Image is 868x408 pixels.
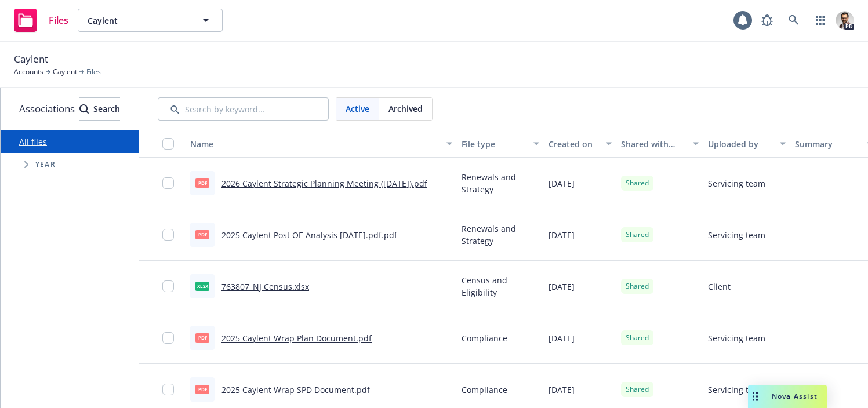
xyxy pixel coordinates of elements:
span: Census and Eligibility [462,274,539,298]
a: 763807_NJ Census.xlsx [221,281,309,292]
button: Caylent [78,9,223,32]
a: Switch app [809,9,832,32]
span: Archived [388,103,423,115]
div: Summary [795,138,860,150]
span: Shared [626,384,649,395]
button: Uploaded by [703,130,790,158]
a: 2025 Caylent Post OE Analysis [DATE].pdf.pdf [221,230,397,241]
span: Servicing team [708,384,765,396]
input: Search by keyword... [158,97,329,121]
button: Nova Assist [748,385,827,408]
span: Caylent [88,14,188,27]
span: [DATE] [549,177,575,190]
div: Name [190,138,440,150]
span: Active [346,103,369,115]
button: Name [186,130,457,158]
span: Compliance [462,332,507,344]
a: Report a Bug [756,9,779,32]
span: Caylent [14,52,48,67]
div: Created on [549,138,599,150]
span: Files [49,16,68,25]
span: pdf [195,385,209,394]
button: Shared with client [616,130,703,158]
input: Select all [162,138,174,150]
span: pdf [195,178,209,187]
a: 2025 Caylent Wrap Plan Document.pdf [221,333,372,344]
div: Shared with client [621,138,686,150]
div: Tree Example [1,153,139,176]
svg: Search [79,104,89,114]
span: Year [35,161,56,168]
span: Servicing team [708,177,765,190]
div: File type [462,138,526,150]
span: Shared [626,333,649,343]
span: Shared [626,178,649,188]
div: Drag to move [748,385,762,408]
span: Servicing team [708,332,765,344]
span: xlsx [195,282,209,290]
a: Files [9,4,73,37]
input: Toggle Row Selected [162,177,174,189]
input: Toggle Row Selected [162,229,174,241]
span: Associations [19,101,75,116]
a: 2026 Caylent Strategic Planning Meeting ([DATE]).pdf [221,178,427,189]
span: Renewals and Strategy [462,223,539,247]
span: [DATE] [549,280,575,293]
button: Created on [544,130,616,158]
span: Compliance [462,384,507,396]
input: Toggle Row Selected [162,384,174,395]
span: Client [708,280,731,293]
button: File type [457,130,544,158]
span: Shared [626,230,649,240]
a: Accounts [14,67,43,77]
a: All files [19,136,47,147]
span: [DATE] [549,229,575,241]
input: Toggle Row Selected [162,280,174,292]
span: Files [86,67,101,77]
span: pdf [195,230,209,239]
a: Caylent [53,67,77,77]
img: photo [836,11,854,30]
a: 2025 Caylent Wrap SPD Document.pdf [221,384,370,395]
span: Nova Assist [772,391,818,401]
span: [DATE] [549,332,575,344]
input: Toggle Row Selected [162,332,174,344]
span: Shared [626,281,649,292]
span: Servicing team [708,229,765,241]
div: Uploaded by [708,138,773,150]
div: Search [79,98,120,120]
a: Search [782,9,805,32]
span: Renewals and Strategy [462,171,539,195]
span: pdf [195,333,209,342]
button: SearchSearch [79,97,120,121]
span: [DATE] [549,384,575,396]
